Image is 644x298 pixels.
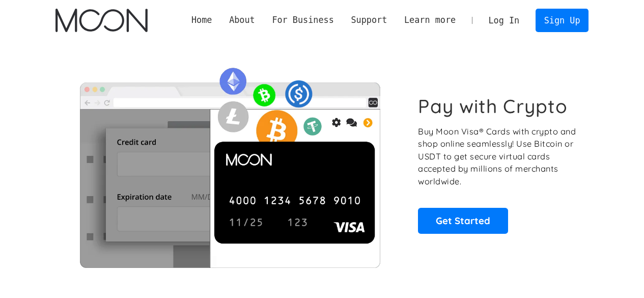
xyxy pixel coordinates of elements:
div: About [220,14,263,26]
img: Moon Logo [55,9,148,32]
p: Buy Moon Visa® Cards with crypto and shop online seamlessly! Use Bitcoin or USDT to get secure vi... [418,125,577,188]
div: About [229,14,255,26]
a: Home [183,14,220,26]
a: Log In [480,9,528,32]
a: Get Started [418,208,508,233]
img: Moon Cards let you spend your crypto anywhere Visa is accepted. [55,61,404,267]
div: Learn more [396,14,464,26]
a: Sign Up [536,9,589,32]
a: home [55,9,148,32]
div: Learn more [404,14,456,26]
h1: Pay with Crypto [418,95,568,118]
div: Support [343,14,396,26]
div: For Business [264,14,343,26]
div: Support [351,14,387,26]
div: For Business [272,14,333,26]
